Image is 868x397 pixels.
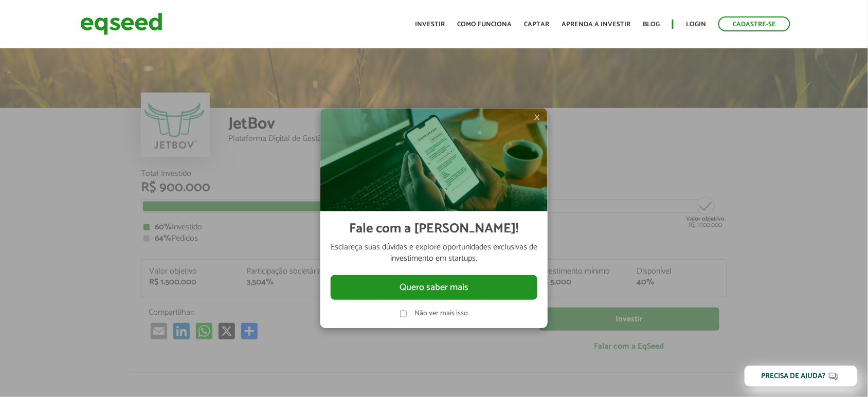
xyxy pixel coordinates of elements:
[718,16,790,31] a: Cadastre-se
[457,21,512,28] a: Como funciona
[524,21,549,28] a: Captar
[320,109,548,211] img: Imagem celular
[415,21,445,28] a: Investir
[414,310,468,317] label: Não ver mais isso
[80,10,162,38] img: EqSeed
[331,242,537,265] p: Esclareça suas dúvidas e explore oportunidades exclusivas de investimento em startups.
[331,275,537,300] button: Quero saber mais
[534,111,540,123] span: ×
[350,222,519,237] h2: Fale com a [PERSON_NAME]!
[686,21,706,28] a: Login
[643,21,660,28] a: Blog
[562,21,630,28] a: Aprenda a investir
